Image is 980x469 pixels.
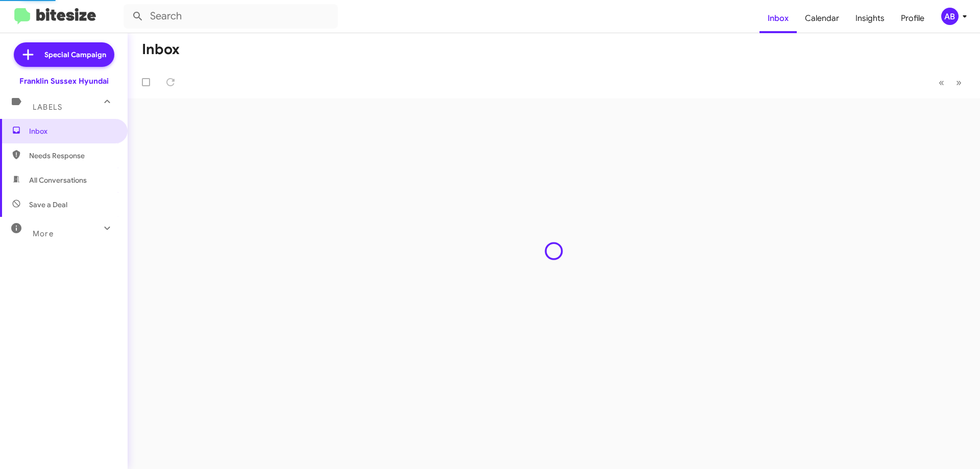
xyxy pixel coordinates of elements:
a: Insights [847,4,893,33]
h1: Inbox [142,41,180,58]
span: Save a Deal [29,200,67,210]
span: » [956,76,962,89]
span: Inbox [29,126,116,136]
input: Search [124,4,338,29]
div: AB [941,8,959,25]
button: Next [950,72,968,93]
span: Needs Response [29,151,116,161]
a: Special Campaign [14,42,114,67]
a: Inbox [759,4,797,33]
button: Previous [933,72,950,93]
span: Labels [33,103,62,112]
span: Special Campaign [44,50,106,60]
button: AB [933,8,969,25]
span: « [939,76,944,89]
nav: Page navigation example [933,72,968,93]
a: Profile [893,4,933,33]
a: Calendar [797,4,847,33]
div: Franklin Sussex Hyundai [19,76,109,86]
span: All Conversations [29,175,87,185]
span: More [33,229,54,238]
